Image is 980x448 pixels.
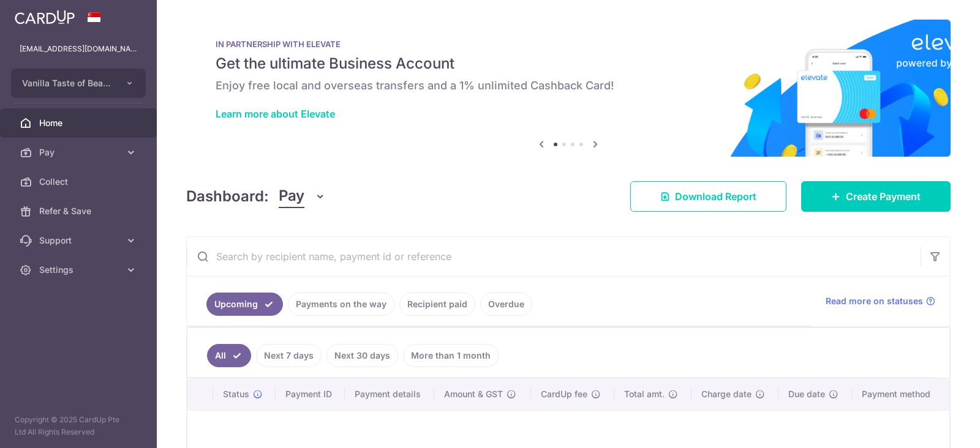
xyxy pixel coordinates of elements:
a: All [207,344,251,367]
span: Charge date [701,388,752,400]
span: Settings [39,264,120,276]
img: Renovation banner [186,20,951,157]
span: Pay [279,185,304,208]
th: Payment details [345,378,435,410]
th: Payment method [852,378,949,410]
th: Payment ID [276,378,345,410]
p: IN PARTNERSHIP WITH ELEVATE [216,39,921,49]
span: Support [39,234,120,247]
a: Overdue [480,293,532,316]
a: More than 1 month [403,344,499,367]
span: Vanilla Taste of Beauty PTE LTD [22,77,113,89]
a: Next 7 days [256,344,322,367]
h6: Enjoy free local and overseas transfers and a 1% unlimited Cashback Card! [216,78,921,93]
a: Read more on statuses [826,295,935,307]
button: Pay [279,185,326,208]
span: Download Report [675,189,756,204]
span: CardUp fee [541,388,587,400]
span: Status [223,388,249,400]
h5: Get the ultimate Business Account [216,54,921,73]
img: CardUp [15,10,75,24]
span: Total amt. [624,388,665,400]
span: Due date [788,388,825,400]
span: Refer & Save [39,205,120,217]
span: Read more on statuses [826,295,923,307]
a: Upcoming [206,293,283,316]
a: Learn more about Elevate [216,108,335,120]
span: Amount & GST [444,388,503,400]
a: Create Payment [801,181,951,212]
a: Recipient paid [399,293,475,316]
span: Home [39,117,120,129]
a: Download Report [630,181,786,212]
span: Create Payment [846,189,921,204]
span: Collect [39,176,120,188]
input: Search by recipient name, payment id or reference [187,237,921,276]
h4: Dashboard: [186,185,269,207]
a: Next 30 days [326,344,398,367]
span: Pay [39,146,120,159]
a: Payments on the way [288,293,394,316]
button: Vanilla Taste of Beauty PTE LTD [11,69,146,98]
p: [EMAIL_ADDRESS][DOMAIN_NAME] [20,43,137,55]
